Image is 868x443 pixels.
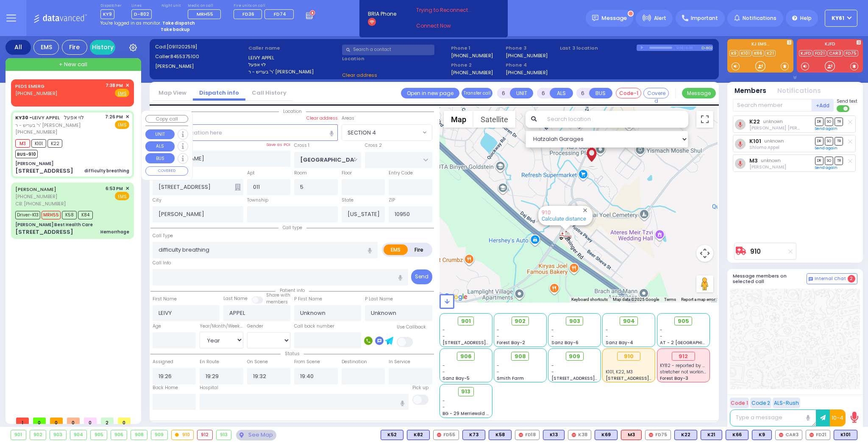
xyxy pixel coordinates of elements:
label: Use Callback [397,324,426,331]
span: 2 [101,418,114,424]
span: 0 [84,418,97,424]
span: [STREET_ADDRESS][PERSON_NAME] [442,339,523,346]
span: BRIA Phone [368,10,396,18]
div: BLS [752,430,772,440]
span: Chananya Indig [749,164,786,170]
label: [PHONE_NUMBER] [451,52,493,59]
span: Patient info [275,287,309,294]
label: Apt [247,170,255,177]
u: EMS [118,90,127,97]
span: 904 [623,317,635,325]
span: unknown [761,157,781,164]
a: KJFD [799,50,812,56]
div: Hemorrhage [100,229,129,235]
span: TR [835,137,843,145]
span: Phone 2 [451,62,503,69]
div: BLS [834,430,857,440]
span: ✕ [125,82,129,89]
span: K22 [47,139,62,148]
h5: Message members on selected call [733,273,807,284]
button: Code-1 [616,88,641,98]
button: Close [581,206,589,214]
span: - [442,362,445,369]
button: Copy call [145,115,188,123]
span: SO [825,137,833,145]
label: Destination [342,359,367,365]
span: FD74 [274,11,286,17]
a: CAR3 [827,50,843,56]
span: SECTION 4 [342,125,420,140]
div: 908 [131,430,147,440]
label: Medic on call [188,3,224,8]
label: From Scene [294,359,320,365]
div: ALS [621,430,642,440]
label: P Last Name [365,296,393,303]
span: Sanz Bay-5 [442,375,470,381]
span: - [660,333,662,339]
span: - [442,333,445,339]
div: K58 [489,430,512,440]
a: Connect Now [416,22,483,30]
label: Assigned [153,359,173,365]
img: red-radio-icon.svg [437,433,441,437]
span: SO [825,157,833,165]
span: Shulem Mier Torim [749,125,824,131]
label: Call back number [294,323,334,330]
img: Google [442,292,470,303]
button: BUS [145,153,175,163]
a: 910 [542,209,551,216]
input: Search location [542,111,688,128]
span: TR [835,157,843,165]
label: Caller: [155,53,246,60]
div: 910 [559,230,572,241]
label: Save as POI [266,142,290,148]
label: Cross 2 [365,142,382,149]
button: ALS [550,88,573,98]
span: [STREET_ADDRESS][PERSON_NAME] [606,375,686,381]
label: KJ EMS... [727,42,793,48]
span: [PHONE_NUMBER] [15,90,57,97]
a: FD75 [844,50,858,56]
button: Internal Chat 2 [807,273,857,284]
span: 7:26 PM [105,114,123,120]
div: 913 [217,430,231,440]
label: Turn off text [837,104,850,113]
span: Phone 1 [451,45,503,52]
span: SO [825,118,833,126]
label: En Route [200,359,219,365]
button: Send [411,269,432,284]
span: SECTION 4 [348,129,376,137]
span: 901 [461,317,471,325]
label: ZIP [389,197,395,204]
button: UNIT [145,129,175,140]
a: 910 [750,248,761,255]
span: DR [815,137,823,145]
label: Fire [407,244,431,255]
button: Show satellite imagery [473,111,515,128]
img: message.svg [592,15,598,21]
strong: Take dispatch [162,20,195,26]
button: Code 1 [730,398,749,408]
a: Send again [815,165,837,170]
img: red-radio-icon.svg [810,433,814,437]
span: Trying to Reconnect... [416,6,483,14]
a: K66 [752,50,764,56]
label: Back Home [153,384,178,391]
div: [STREET_ADDRESS] [15,167,73,175]
span: BG - 29 Merriewold S. [442,410,490,417]
a: Send again [815,126,837,131]
div: [PERSON_NAME] [15,160,53,167]
span: KY82 - reported by KY83 [660,362,712,369]
button: Show street map [444,111,473,128]
div: K13 [543,430,565,440]
span: Other building occupants [235,184,241,191]
span: Call type [278,224,306,231]
span: - [551,369,554,375]
button: Toggle fullscreen view [696,111,713,128]
div: [STREET_ADDRESS] [15,228,73,236]
label: LEIVY APPEL [248,54,339,62]
img: red-radio-icon.svg [779,433,783,437]
span: TR [835,118,843,126]
label: [PHONE_NUMBER] [506,69,548,76]
span: [PHONE_NUMBER] [15,193,57,200]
